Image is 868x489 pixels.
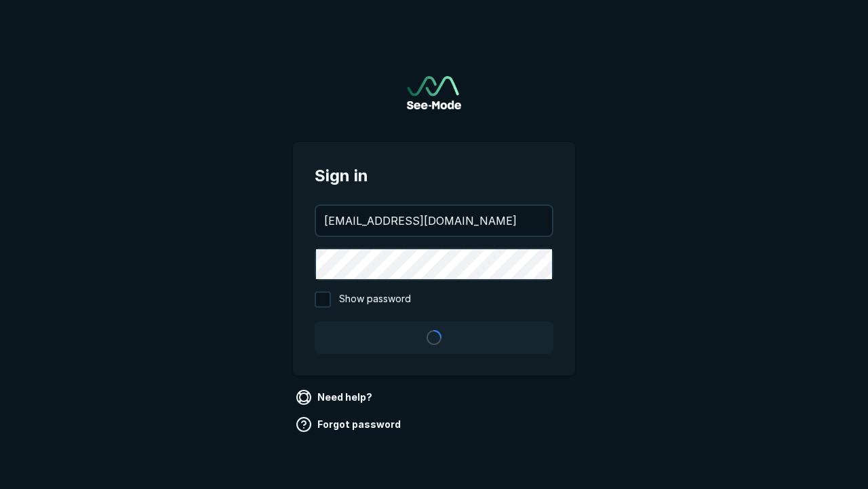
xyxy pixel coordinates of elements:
a: Need help? [293,386,378,408]
input: your@email.com [316,206,552,236]
a: Forgot password [293,414,406,435]
span: Sign in [315,164,553,188]
a: Go to sign in [407,76,461,109]
span: Show password [339,291,411,308]
img: See-Mode Logo [407,76,461,109]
